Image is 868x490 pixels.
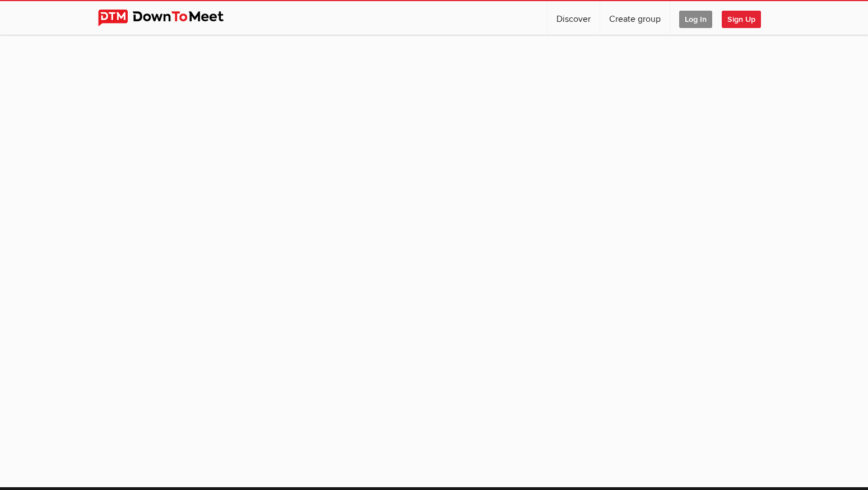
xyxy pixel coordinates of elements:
[98,10,241,26] img: DownToMeet
[722,11,761,28] span: Sign Up
[547,1,600,35] a: Discover
[600,1,670,35] a: Create group
[670,1,721,35] a: Log In
[679,11,712,28] span: Log In
[722,1,770,35] a: Sign Up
